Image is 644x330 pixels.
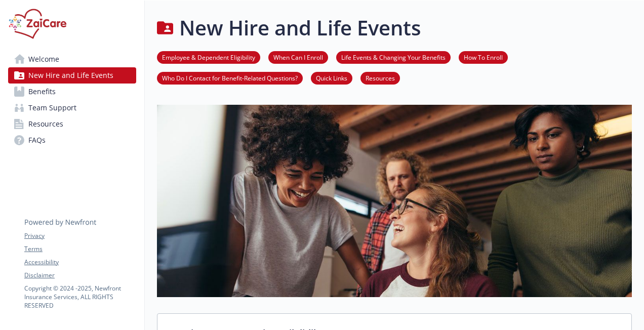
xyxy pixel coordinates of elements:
span: Team Support [28,100,76,116]
span: FAQs [28,132,46,148]
a: When Can I Enroll [268,52,328,62]
span: Resources [28,116,63,132]
a: FAQs [8,132,136,148]
span: New Hire and Life Events [28,67,113,84]
a: Who Do I Contact for Benefit-Related Questions? [157,73,303,82]
a: Welcome [8,51,136,67]
p: Copyright © 2024 - 2025 , Newfront Insurance Services, ALL RIGHTS RESERVED [24,284,136,310]
a: Quick Links [311,73,352,82]
a: Accessibility [24,258,136,267]
a: How To Enroll [459,52,508,62]
a: Terms [24,244,136,254]
a: Benefits [8,84,136,100]
a: Resources [360,73,400,82]
a: Team Support [8,100,136,116]
span: Welcome [28,51,59,67]
a: Resources [8,116,136,132]
a: Employee & Dependent Eligibility [157,52,260,62]
span: Benefits [28,84,56,100]
a: Disclaimer [24,271,136,280]
h1: New Hire and Life Events [179,13,421,43]
img: new hire page banner [157,105,632,297]
a: Privacy [24,231,136,240]
a: Life Events & Changing Your Benefits [336,52,451,62]
a: New Hire and Life Events [8,67,136,84]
